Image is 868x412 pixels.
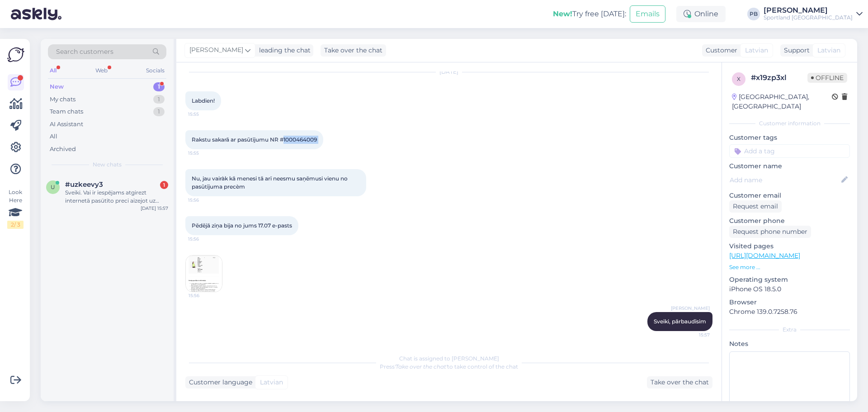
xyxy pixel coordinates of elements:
[321,44,386,57] div: Take over the chat
[729,144,850,158] input: Add a tag
[188,197,222,204] span: 15:56
[729,161,850,171] p: Customer name
[50,107,83,116] div: Team chats
[188,150,222,156] span: 15:55
[188,236,222,242] span: 15:56
[630,5,665,23] button: Emails
[186,256,222,292] img: Attachment
[729,339,850,349] p: Notes
[189,45,243,55] span: [PERSON_NAME]
[94,65,109,76] div: Web
[255,46,311,55] div: leading the chat
[751,72,807,83] div: # x19zp3xl
[732,92,832,111] div: [GEOGRAPHIC_DATA], [GEOGRAPHIC_DATA]
[192,136,317,143] span: Rakstu sakarā ar pasūtījumu NR #1000464009
[7,188,24,229] div: Look Here
[50,95,75,104] div: My chats
[654,318,706,325] span: Sveiki, pārbaudīsim
[676,331,710,338] span: 15:57
[729,263,850,271] p: See more ...
[729,242,850,251] p: Visited pages
[553,9,572,18] b: New!
[730,175,840,185] input: Add name
[7,46,24,63] img: Askly Logo
[65,189,168,205] div: Sveiki. Vai ir iespējams atgirezt internetā pasūtīto preci aizejot uz sportland veikalu? Un vai i...
[553,9,626,19] div: Try free [DATE]:
[50,145,76,154] div: Archived
[737,76,741,82] span: x
[807,73,847,83] span: Offline
[817,46,840,55] span: Latvian
[153,95,165,104] div: 1
[647,376,712,388] div: Take over the chat
[380,363,518,370] span: Press to take control of the chat
[729,226,811,238] div: Request phone number
[185,378,252,387] div: Customer language
[260,378,283,387] span: Latvian
[189,292,222,299] span: 15:56
[780,46,810,55] div: Support
[185,68,712,76] div: [DATE]
[48,65,58,76] div: All
[745,46,768,55] span: Latvian
[764,14,853,21] div: Sportland [GEOGRAPHIC_DATA]
[50,120,83,129] div: AI Assistant
[192,175,349,190] span: Nu, jau vairàk kā menesi tā arī neesmu saņēmusi vienu no pasūtījuma precèm
[50,132,57,141] div: All
[192,97,215,104] span: Labdien!
[141,205,168,212] div: [DATE] 15:57
[764,7,863,21] a: [PERSON_NAME]Sportland [GEOGRAPHIC_DATA]
[764,7,853,14] div: [PERSON_NAME]
[7,221,24,229] div: 2 / 3
[153,82,165,91] div: 1
[729,133,850,142] p: Customer tags
[729,251,800,260] a: [URL][DOMAIN_NAME]
[729,191,850,200] p: Customer email
[188,111,222,118] span: 15:55
[93,161,122,169] span: New chats
[65,180,103,189] span: #uzkeevy3
[160,181,168,189] div: 1
[729,284,850,294] p: iPhone OS 18.5.0
[729,200,782,213] div: Request email
[729,307,850,317] p: Chrome 139.0.7258.76
[144,65,166,76] div: Socials
[747,8,760,20] div: PB
[192,222,292,229] span: Pēdējā ziņa bija no jums 17.07 e-pasts
[56,47,113,57] span: Search customers
[50,82,64,91] div: New
[729,119,850,128] div: Customer information
[729,275,850,284] p: Operating system
[729,298,850,307] p: Browser
[729,326,850,334] div: Extra
[671,305,710,312] span: [PERSON_NAME]
[395,363,447,370] i: 'Take over the chat'
[702,46,737,55] div: Customer
[153,107,165,116] div: 1
[399,355,499,362] span: Chat is assigned to [PERSON_NAME]
[729,216,850,226] p: Customer phone
[676,6,726,22] div: Online
[51,184,55,190] span: u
